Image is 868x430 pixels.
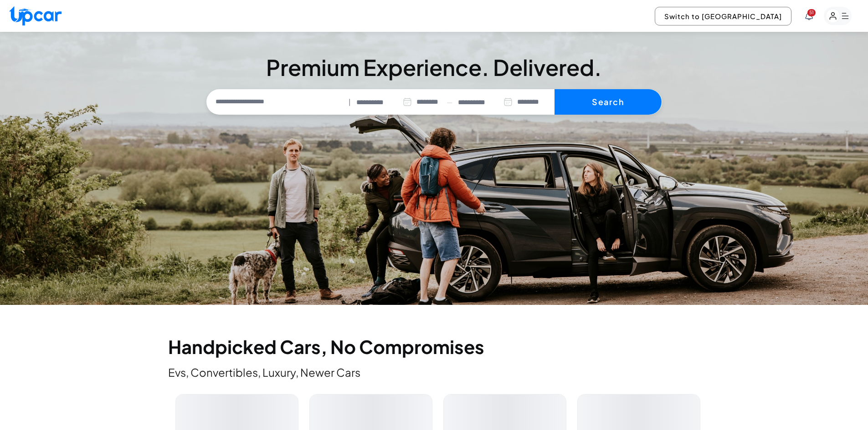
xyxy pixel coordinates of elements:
button: Switch to [GEOGRAPHIC_DATA] [655,7,791,25]
span: | [349,97,351,107]
span: You have new notifications [807,9,816,16]
h3: Premium Experience. Delivered. [206,56,662,78]
h2: Handpicked Cars, No Compromises [168,338,700,356]
img: Upcar Logo [9,6,62,25]
span: — [447,97,452,107]
button: Search [555,89,662,115]
p: Evs, Convertibles, Luxury, Newer Cars [168,365,700,379]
